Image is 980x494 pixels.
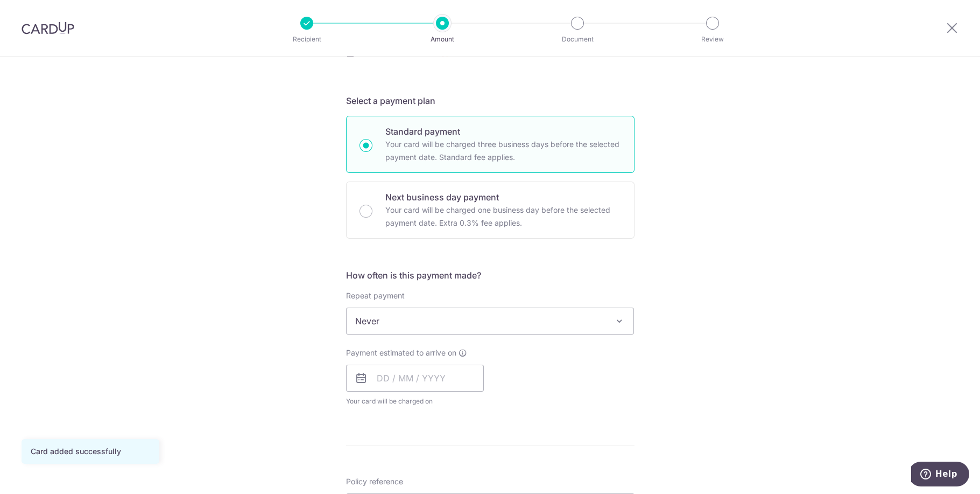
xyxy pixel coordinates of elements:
[346,269,634,282] h5: How often is this payment made?
[385,204,621,229] p: Your card will be charged one business day before the selected payment date. Extra 0.3% fee applies.
[267,34,347,45] p: Recipient
[385,125,621,138] p: Standard payment
[346,94,634,107] h5: Select a payment plan
[911,462,969,489] iframe: Opens a widget where you can find more information
[673,34,752,45] p: Review
[346,476,403,487] label: Policy reference
[22,22,74,34] img: CardUp
[31,446,150,457] div: Card added successfully
[346,365,484,392] input: DD / MM / YYYY
[347,308,634,334] span: Never
[385,138,621,164] p: Your card will be charged three business days before the selected payment date. Standard fee appl...
[346,308,634,335] span: Never
[385,191,621,204] p: Next business day payment
[403,34,482,45] p: Amount
[346,347,456,358] span: Payment estimated to arrive on
[346,396,484,407] span: Your card will be charged on
[538,34,617,45] p: Document
[346,290,405,301] label: Repeat payment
